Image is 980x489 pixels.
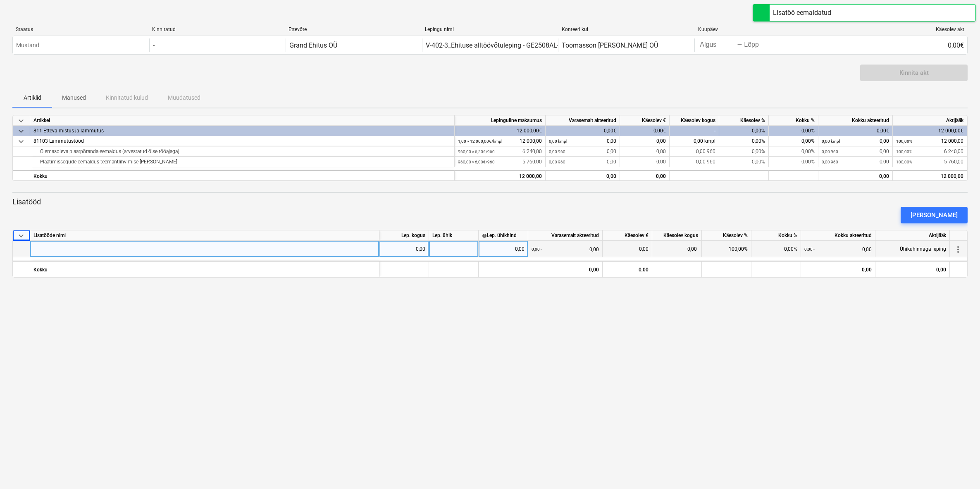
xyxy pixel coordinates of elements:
[532,247,542,252] small: 0,00 -
[33,146,451,157] div: Olemasoleva plaatpõranda eemaldus (arvestatud öise tööajaga)
[549,136,616,146] div: 0,00
[549,160,565,164] small: 0,00 960
[33,136,451,146] div: 81103 Lammutustööd
[532,241,599,258] div: 0,00
[16,116,26,126] span: keyboard_arrow_down
[652,230,702,241] div: Käesolev kogus
[620,126,670,136] div: 0,00€
[620,146,670,157] div: 0,00
[818,115,893,126] div: Kokku akteeritud
[670,136,719,146] div: 0,00 kmpl
[383,241,425,257] div: 0,00
[719,115,769,126] div: Käesolev %
[737,43,742,48] div: -
[818,126,893,136] div: 0,00€
[549,171,616,182] div: 0,00
[670,157,719,167] div: 0,00 960
[482,233,487,238] span: help
[804,241,872,258] div: 0,00
[801,230,875,241] div: Kokku akteeritud
[22,93,42,102] p: Artiklid
[769,146,818,157] div: 0,00%
[875,241,950,257] div: Ühikuhinnaga leping
[458,149,495,154] small: 960,00 × 6,50€ / 960
[702,230,751,241] div: Käesolev %
[769,136,818,146] div: 0,00%
[455,126,546,136] div: 12 000,00€
[769,126,818,136] div: 0,00%
[698,39,737,51] input: Algus
[620,115,670,126] div: Käesolev €
[670,146,719,157] div: 0,00 960
[822,157,889,167] div: 0,00
[425,26,555,32] div: Lepingu nimi
[458,136,542,146] div: 12 000,00
[670,126,719,136] div: -
[670,115,719,126] div: Käesolev kogus
[528,261,603,277] div: 0,00
[896,136,963,146] div: 12 000,00
[901,207,968,223] button: [PERSON_NAME]
[822,160,838,164] small: 0,00 960
[455,115,546,126] div: Lepinguline maksumus
[549,146,616,157] div: 0,00
[953,244,963,254] span: more_vert
[549,149,565,154] small: 0,00 960
[289,26,418,32] div: Ettevõte
[896,139,912,144] small: 100,00%
[458,157,542,167] div: 5 760,00
[719,146,769,157] div: 0,00%
[804,247,815,252] small: 0,00 -
[719,157,769,167] div: 0,00%
[482,241,525,257] div: 0,00
[458,139,502,144] small: 1,00 × 12 000,00€ / kmpl
[652,241,702,257] div: 0,00
[426,41,566,49] div: V-402-3_Ehituse alltöövõtuleping - GE2508AL-02
[911,210,958,221] div: [PERSON_NAME]
[822,149,838,154] small: 0,00 960
[875,261,950,277] div: 0,00
[606,241,649,257] div: 0,00
[822,146,889,157] div: 0,00
[16,126,26,136] span: keyboard_arrow_down
[835,26,964,32] div: Käesolev akt
[546,115,620,126] div: Varasemalt akteeritud
[818,170,893,181] div: 0,00
[773,8,831,18] div: Lisatöö eemaldatud
[801,261,875,277] div: 0,00
[12,197,968,207] p: Lisatööd
[603,230,652,241] div: Käesolev €
[482,230,525,241] div: Lep. ühikhind
[751,241,801,257] div: 0,00%
[152,26,282,32] div: Kinnitatud
[562,26,691,32] div: Konteeri kui
[893,126,967,136] div: 12 000,00€
[896,146,963,157] div: 6 240,00
[30,261,379,277] div: Kokku
[16,137,26,146] span: keyboard_arrow_down
[620,170,670,181] div: 0,00
[16,231,26,241] span: keyboard_arrow_down
[896,160,912,164] small: 100,00%
[458,171,542,182] div: 12 000,00
[153,41,155,49] div: -
[822,136,889,146] div: 0,00
[698,26,828,32] div: Kuupäev
[893,115,967,126] div: Aktijääk
[769,157,818,167] div: 0,00%
[702,241,751,257] div: 100,00%
[549,157,616,167] div: 0,00
[769,115,818,126] div: Kokku %
[549,139,567,144] small: 0,00 kmpl
[62,93,86,102] p: Manused
[16,26,145,32] div: Staatus
[546,126,620,136] div: 0,00€
[458,146,542,157] div: 6 240,00
[458,160,495,164] small: 960,00 × 6,00€ / 960
[429,230,479,241] div: Lep. ühik
[603,261,652,277] div: 0,00
[528,230,603,241] div: Varasemalt akteeritud
[896,171,963,182] div: 12 000,00
[719,136,769,146] div: 0,00%
[875,230,950,241] div: Aktijääk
